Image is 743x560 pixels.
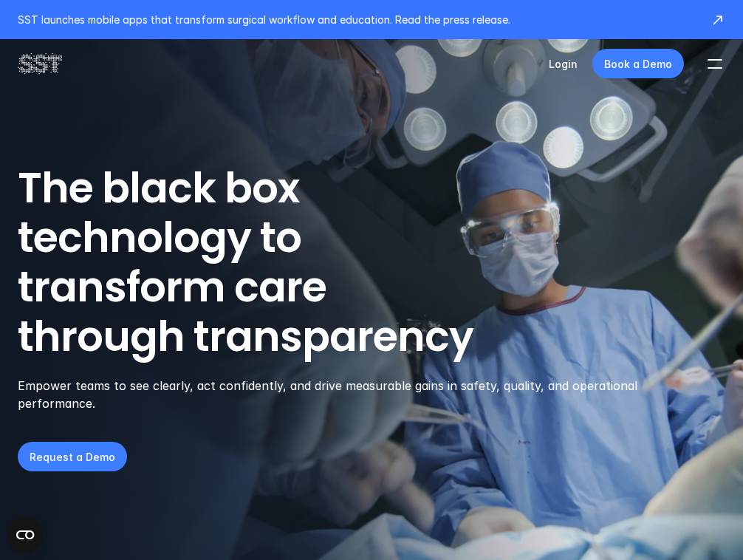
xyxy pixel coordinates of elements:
p: Empower teams to see clearly, act confidently, and drive measurable gains in safety, quality, and... [18,377,654,412]
a: Request a Demo [18,442,127,471]
p: Request a Demo [30,449,115,465]
p: SST launches mobile apps that transform surgical workflow and education. Read the press release. [18,12,696,27]
h1: The black box technology to transform care through transparency [18,164,725,363]
img: SST logo [18,51,62,76]
p: Book a Demo [604,56,672,72]
button: Open CMP widget [7,517,43,553]
a: Login [549,58,578,70]
a: Book a Demo [592,49,684,78]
